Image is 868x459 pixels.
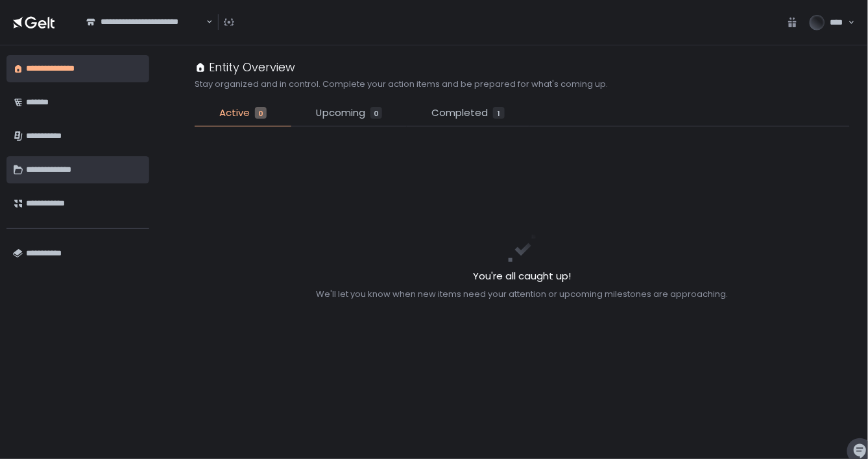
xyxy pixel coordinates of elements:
span: Active [219,106,250,121]
div: 1 [493,107,505,119]
input: Search for option [86,28,205,41]
div: Search for option [78,9,213,36]
div: Entity Overview [195,58,295,76]
span: Upcoming [316,106,365,121]
div: We'll let you know when new items need your attention or upcoming milestones are approaching. [317,288,729,300]
div: 0 [370,107,382,119]
h2: You're all caught up! [317,269,729,284]
div: 0 [255,107,267,119]
span: Completed [431,106,488,121]
h2: Stay organized and in control. Complete your action items and be prepared for what's coming up. [195,78,608,90]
